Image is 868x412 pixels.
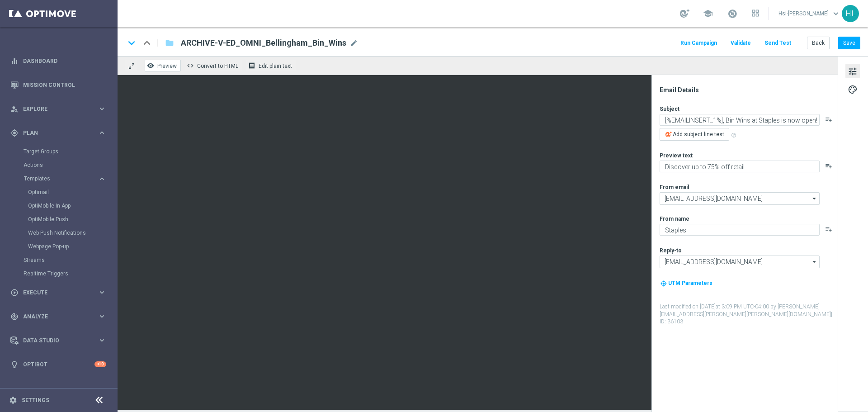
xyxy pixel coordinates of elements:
button: Data Studio keyboard_arrow_right [10,337,107,344]
div: Optimail [28,185,117,199]
i: equalizer [10,57,19,65]
i: keyboard_arrow_right [98,312,106,321]
label: From email [660,184,689,191]
i: keyboard_arrow_right [98,104,106,113]
div: Templates [24,172,117,253]
button: gps_fixed Plan keyboard_arrow_right [10,129,107,137]
button: playlist_add [825,116,832,123]
a: Streams [24,256,94,264]
i: keyboard_arrow_right [98,175,106,183]
span: tune [848,66,858,77]
i: remove_red_eye [147,62,154,69]
span: mode_edit [350,39,358,47]
label: From name [660,215,689,223]
span: help_outline [731,133,736,138]
div: Dashboard [10,49,106,73]
span: Analyze [23,314,98,319]
span: Preview [157,63,177,69]
i: keyboard_arrow_down [125,36,138,50]
div: play_circle_outline Execute keyboard_arrow_right [10,289,107,296]
div: OptiMobile In-App [28,199,117,213]
span: Validate [731,40,751,46]
button: code Convert to HTML [184,60,242,71]
div: Mission Control [10,73,106,97]
label: Last modified on [DATE] at 3:09 PM UTC-04:00 by [PERSON_NAME][EMAIL_ADDRESS][PERSON_NAME][PERSON_... [660,303,837,326]
div: Data Studio [10,336,98,345]
i: keyboard_arrow_right [98,128,106,137]
button: Mission Control [10,81,107,89]
div: Execute [10,289,98,297]
img: optiGenie.svg [665,131,672,137]
div: Realtime Triggers [24,267,117,280]
div: Email Details [660,86,837,94]
a: Mission Control [23,73,106,97]
div: Optibot [10,352,106,376]
i: track_changes [10,313,19,321]
button: Send Test [763,37,793,49]
i: keyboard_arrow_right [98,288,106,297]
button: person_search Explore keyboard_arrow_right [10,105,107,113]
div: +10 [94,361,106,367]
span: code [187,62,194,69]
div: Templates [24,176,98,181]
button: Templates keyboard_arrow_right [24,175,107,182]
div: Actions [24,158,117,172]
button: my_location UTM Parameters [660,278,713,288]
a: Optibot [23,352,94,376]
label: Reply-to [660,247,682,254]
i: lightbulb [10,360,19,369]
span: Execute [23,290,98,295]
a: Hsi-[PERSON_NAME]keyboard_arrow_down [778,7,842,20]
button: folder [164,36,175,50]
button: playlist_add [825,162,832,170]
button: lightbulb Optibot +10 [10,361,107,368]
span: Edit plain text [259,63,292,69]
div: Streams [24,253,117,267]
span: Data Studio [23,338,98,343]
div: Target Groups [24,145,117,158]
button: receipt Edit plain text [246,60,296,71]
div: Analyze [10,313,98,321]
div: Plan [10,129,98,137]
span: palette [848,84,858,95]
i: arrow_drop_down [810,256,819,268]
button: track_changes Analyze keyboard_arrow_right [10,313,107,320]
button: Run Campaign [679,37,718,49]
a: Realtime Triggers [24,270,94,277]
span: Explore [23,106,98,112]
a: Webpage Pop-up [28,243,94,250]
input: Select [660,256,820,268]
a: OptiMobile In-App [28,202,94,209]
a: Dashboard [23,49,106,73]
a: Optimail [28,189,94,196]
div: OptiMobile Push [28,213,117,226]
label: Subject [660,105,679,113]
i: folder [165,38,174,48]
button: Validate [729,37,752,49]
a: OptiMobile Push [28,216,94,223]
div: equalizer Dashboard [10,57,107,65]
i: arrow_drop_down [810,193,819,204]
button: Add subject line test [660,128,729,141]
i: person_search [10,105,19,113]
a: Actions [24,161,94,169]
button: remove_red_eye Preview [145,60,181,71]
div: HL [842,5,859,22]
button: playlist_add [825,226,832,233]
i: gps_fixed [10,129,19,137]
a: Settings [22,398,49,403]
input: Select [660,192,820,205]
i: settings [9,396,17,404]
a: Target Groups [24,148,94,155]
i: keyboard_arrow_right [98,336,106,345]
div: Explore [10,105,98,113]
label: Preview text [660,152,693,159]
